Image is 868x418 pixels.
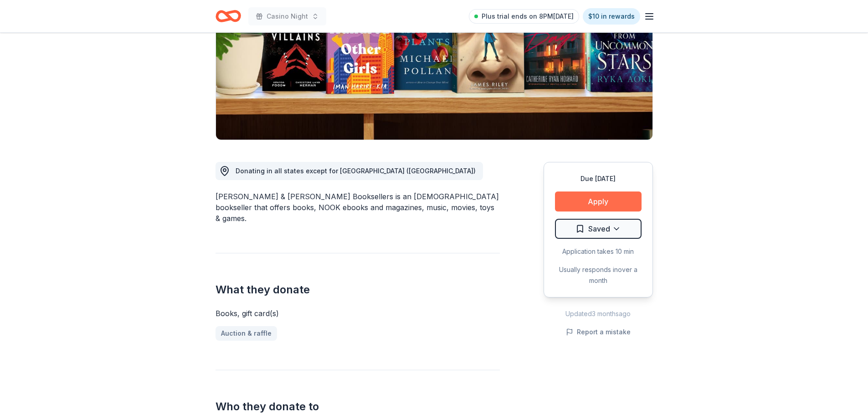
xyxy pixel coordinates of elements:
a: Home [216,5,241,27]
h2: Who they donate to [216,399,500,414]
button: Saved [555,219,642,239]
h2: What they donate [216,282,500,297]
div: Due [DATE] [555,173,642,184]
div: Updated 3 months ago [544,308,653,319]
button: Report a mistake [566,327,631,337]
button: Apply [555,191,642,212]
span: Plus trial ends on 8PM[DATE] [482,11,574,22]
span: Saved [588,223,610,235]
div: Usually responds in over a month [555,264,642,286]
div: Application takes 10 min [555,246,642,257]
a: $10 in rewards [583,8,640,25]
span: Donating in all states except for [GEOGRAPHIC_DATA] ([GEOGRAPHIC_DATA]) [236,167,476,175]
button: Casino Night [248,7,326,25]
div: [PERSON_NAME] & [PERSON_NAME] Booksellers is an [DEMOGRAPHIC_DATA] bookseller that offers books, ... [216,191,500,224]
span: Casino Night [267,11,308,22]
div: Books, gift card(s) [216,308,500,319]
a: Auction & raffle [216,326,277,341]
a: Plus trial ends on 8PM[DATE] [469,9,579,24]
